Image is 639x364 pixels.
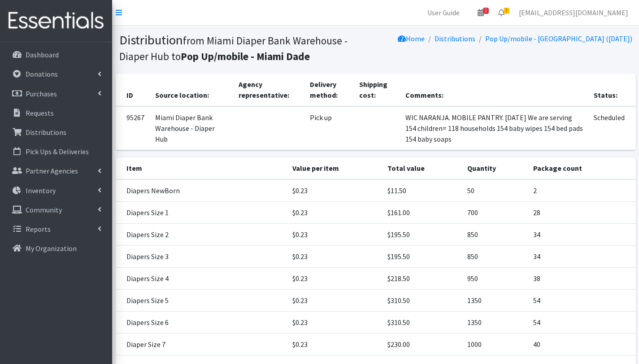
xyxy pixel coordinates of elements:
[4,65,109,83] a: Donations
[287,224,383,246] td: $0.23
[304,106,354,150] td: Pick up
[116,246,287,268] td: Diapers Size 3
[4,162,109,180] a: Partner Agencies
[400,106,589,150] td: WIC NARANJA. MOBILE PANTRY. [DATE] We are serving 154 children= 118 households 154 baby wipes 154...
[528,179,636,202] td: 2
[26,147,89,156] p: Pick Ups & Deliveries
[119,34,348,63] small: from Miami Diaper Bank Warehouse - Diaper Hub to
[588,106,635,150] td: Scheduled
[528,312,636,334] td: 54
[382,268,462,290] td: $218.50
[287,268,383,290] td: $0.23
[588,74,635,106] th: Status:
[382,290,462,312] td: $310.50
[462,334,527,355] td: 1000
[382,157,462,179] th: Total value
[116,334,287,355] td: Diaper Size 7
[462,157,527,179] th: Quantity
[26,205,62,214] p: Community
[116,202,287,224] td: Diapers Size 1
[420,4,467,22] a: User Guide
[483,8,489,14] span: 2
[528,224,636,246] td: 34
[400,74,589,106] th: Comments:
[26,186,56,195] p: Inventory
[287,312,383,334] td: $0.23
[462,290,527,312] td: 1350
[528,334,636,355] td: 40
[116,268,287,290] td: Diapers Size 4
[181,50,310,63] b: Pop Up/mobile - Miami Dade
[528,290,636,312] td: 54
[287,202,383,224] td: $0.23
[462,179,527,202] td: 50
[382,246,462,268] td: $195.50
[354,74,400,106] th: Shipping cost:
[504,8,509,14] span: 3
[4,85,109,103] a: Purchases
[4,46,109,64] a: Dashboard
[26,50,59,59] p: Dashboard
[382,202,462,224] td: $161.00
[287,157,383,179] th: Value per item
[26,69,58,78] p: Donations
[233,74,304,106] th: Agency representative:
[462,312,527,334] td: 1350
[462,246,527,268] td: 850
[116,74,150,106] th: ID
[512,4,635,22] a: [EMAIL_ADDRESS][DOMAIN_NAME]
[4,123,109,141] a: Distributions
[4,182,109,199] a: Inventory
[528,157,636,179] th: Package count
[470,4,491,22] a: 2
[26,225,51,234] p: Reports
[528,268,636,290] td: 38
[150,106,233,150] td: Miami Diaper Bank Warehouse - Diaper Hub
[382,334,462,355] td: $230.00
[398,34,425,43] a: Home
[26,108,54,117] p: Requests
[382,312,462,334] td: $310.50
[287,246,383,268] td: $0.23
[528,202,636,224] td: 28
[4,143,109,160] a: Pick Ups & Deliveries
[435,34,475,43] a: Distributions
[4,220,109,238] a: Reports
[304,74,354,106] th: Delivery method:
[287,334,383,355] td: $0.23
[287,290,383,312] td: $0.23
[287,179,383,202] td: $0.23
[26,128,66,137] p: Distributions
[116,106,150,150] td: 95267
[116,179,287,202] td: Diapers NewBorn
[150,74,233,106] th: Source location:
[4,239,109,257] a: My Organization
[491,4,512,22] a: 3
[4,6,109,36] img: HumanEssentials
[528,246,636,268] td: 34
[26,89,57,98] p: Purchases
[119,32,373,63] h1: Distribution
[462,202,527,224] td: 700
[26,166,78,175] p: Partner Agencies
[4,104,109,122] a: Requests
[462,268,527,290] td: 950
[116,312,287,334] td: Diapers Size 6
[485,34,632,43] a: Pop Up/mobile - [GEOGRAPHIC_DATA] ([DATE])
[462,224,527,246] td: 850
[116,290,287,312] td: Diapers Size 5
[4,201,109,219] a: Community
[382,224,462,246] td: $195.50
[116,224,287,246] td: Diapers Size 2
[382,179,462,202] td: $11.50
[26,244,77,253] p: My Organization
[116,157,287,179] th: Item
